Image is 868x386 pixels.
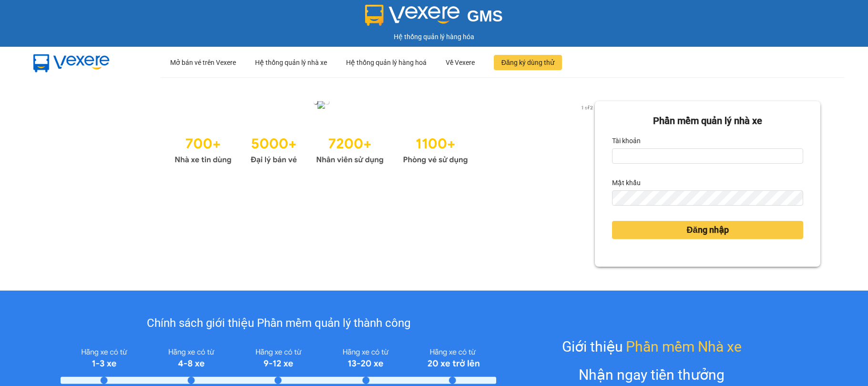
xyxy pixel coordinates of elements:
[494,55,562,70] button: Đăng ký dùng thử
[255,47,327,78] div: Hệ thống quản lý nhà xe
[170,47,236,78] div: Mở bán vé trên Vexere
[365,5,460,26] img: logo 2
[2,31,866,42] div: Hệ thống quản lý hàng hóa
[174,131,468,167] img: Statistics.png
[467,7,503,25] span: GMS
[314,100,317,104] li: slide item 1
[365,14,503,22] a: GMS
[612,148,803,164] input: Tài khoản
[325,100,329,104] li: slide item 2
[446,47,475,78] div: Về Vexere
[24,47,119,78] img: mbUUG5Q.png
[612,190,803,206] input: Mật khẩu
[582,101,595,112] button: next slide / item
[501,57,554,68] span: Đăng ký dùng thử
[626,335,742,358] span: Phần mềm Nhà xe
[612,221,803,239] button: Đăng nhập
[562,335,742,358] div: Giới thiệu
[687,223,729,237] span: Đăng nhập
[612,114,803,128] div: Phần mềm quản lý nhà xe
[346,47,427,78] div: Hệ thống quản lý hàng hoá
[612,133,641,148] label: Tài khoản
[612,175,641,190] label: Mật khẩu
[578,101,595,114] p: 1 of 2
[48,101,61,112] button: previous slide / item
[61,314,496,333] div: Chính sách giới thiệu Phần mềm quản lý thành công
[579,364,725,386] div: Nhận ngay tiền thưởng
